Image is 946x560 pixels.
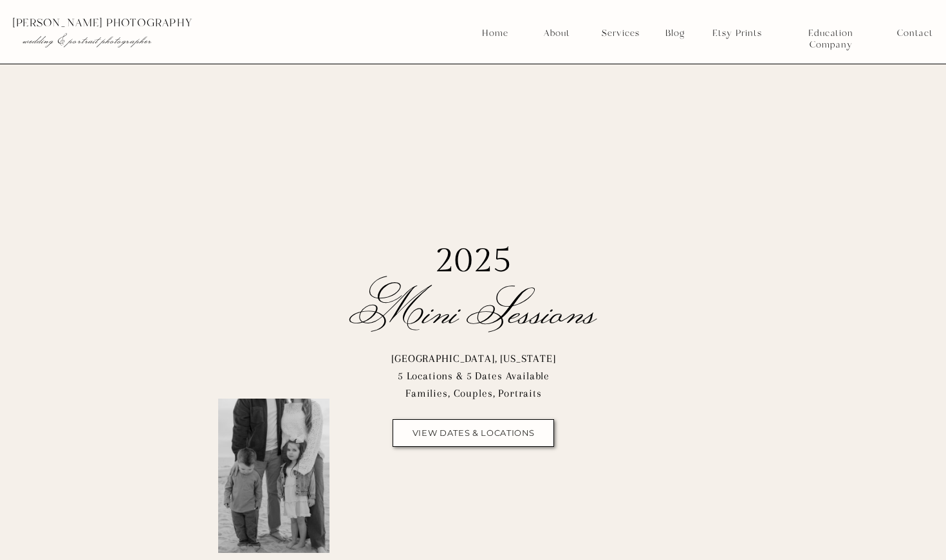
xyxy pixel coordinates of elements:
[335,287,612,329] h1: Mini Sessions
[408,428,539,438] a: view dates & locations
[707,28,766,39] a: Etsy Prints
[786,28,875,39] a: Education Company
[12,17,272,29] p: [PERSON_NAME] photography
[376,350,571,402] p: [GEOGRAPHIC_DATA], [US_STATE] 5 Locations & 5 Dates Available Families, Couples, Portraits
[540,28,573,39] a: About
[897,28,932,39] a: Contact
[597,28,644,39] a: Services
[23,34,245,47] p: wedding & portrait photographer
[481,28,509,39] a: Home
[661,28,689,39] a: Blog
[416,243,530,285] h1: 2025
